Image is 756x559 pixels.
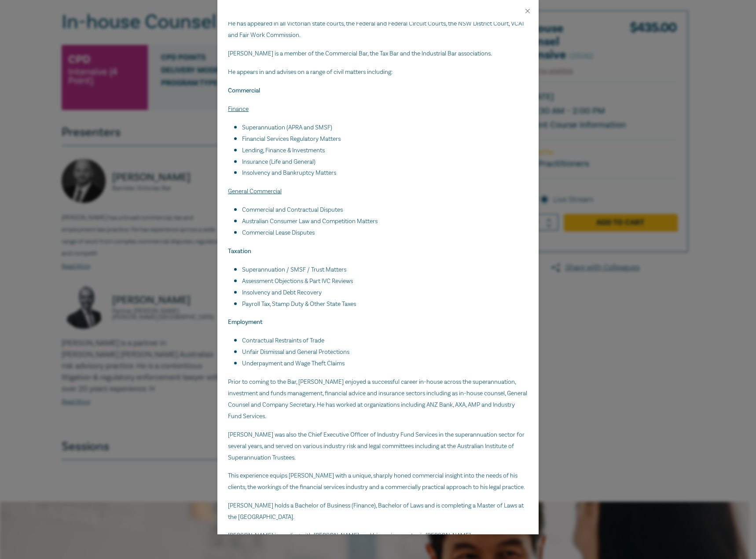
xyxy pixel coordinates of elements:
span: Commercial Lease Disputes [242,229,315,237]
span: [PERSON_NAME] is a member of the Commercial Bar, the Tax Bar and the Industrial Bar associations. [228,50,492,58]
strong: Employment [228,318,263,326]
strong: Commercial [228,87,260,95]
span: Assessment Objections & Part IVC Reviews [242,277,353,285]
span: Payroll Tax, Stamp Duty & Other State Taxes [242,300,356,308]
span: Underpayment and Wage Theft Claims [242,360,345,368]
span: This experience equips [PERSON_NAME] with a unique, sharply honed commercial insight into the nee... [228,472,525,491]
span: Insolvency and Debt Recovery [242,289,322,297]
span: Contractual Restraints of Trade [242,337,324,345]
span: Superannuation (APRA and SMSF) [242,124,332,132]
span: Lending, Finance & Investments [242,147,325,154]
span: Prior to coming to the Bar, [PERSON_NAME] enjoyed a successful career in-house across the superan... [228,378,527,420]
span: Financial Services Regulatory Matters [242,135,341,143]
span: Insurance (Life and General) [242,158,316,166]
span: Commercial and Contractual Disputes [242,206,343,214]
span: He appears in and advises on a range of civil matters including: [228,68,393,76]
strong: Taxation [228,247,251,255]
span: Superannuation / SMSF / Trust Matters [242,266,346,274]
button: Close [524,7,532,15]
u: Finance [228,105,249,113]
span: [PERSON_NAME] is reading with [PERSON_NAME], and his senior mentor is [PERSON_NAME]. [228,532,472,540]
span: [PERSON_NAME] was also the Chief Executive Officer of Industry Fund Services in the superannuatio... [228,431,525,462]
span: Australian Consumer Law and Competition Matters [242,217,378,225]
span: [PERSON_NAME] holds a Bachelor of Business (Finance), Bachelor of Laws and is completing a Master... [228,502,524,521]
span: Insolvency and Bankruptcy Matters [242,169,336,177]
u: General Commercial [228,188,282,195]
span: Unfair Dismissal and General Protections [242,348,349,356]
